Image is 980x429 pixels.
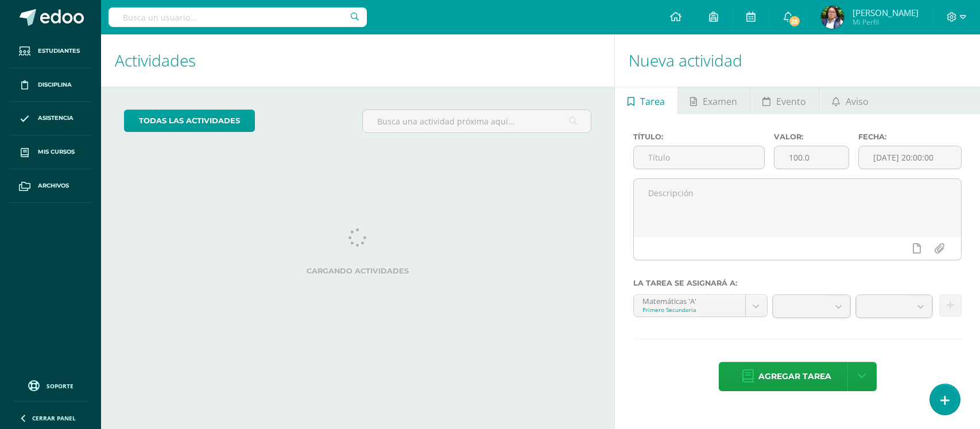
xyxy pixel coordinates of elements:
[634,146,764,169] input: Título
[633,132,765,141] label: Título:
[634,295,766,317] a: Matemáticas 'A'Primero Secundaria
[821,6,844,29] img: 7ab285121826231a63682abc32cdc9f2.png
[633,279,962,287] label: La tarea se asignará a:
[38,147,75,157] span: Mis cursos
[124,110,255,132] a: todas las Actividades
[9,135,92,169] a: Mis cursos
[109,7,367,27] input: Busca un usuario...
[363,110,591,132] input: Busca una actividad próxima aquí...
[14,377,87,393] a: Soporte
[38,80,72,89] span: Disciplina
[9,169,92,203] a: Archivos
[774,146,849,169] input: Puntos máximos
[38,114,73,123] span: Asistencia
[9,68,92,102] a: Disciplina
[846,88,869,115] span: Aviso
[776,88,806,115] span: Evento
[678,87,750,114] a: Examen
[47,382,73,390] span: Soporte
[853,7,919,18] span: [PERSON_NAME]
[642,306,736,314] div: Primero Secundaria
[788,15,801,28] span: 25
[853,17,919,27] span: Mi Perfil
[758,362,831,391] span: Agregar tarea
[642,295,736,306] div: Matemáticas 'A'
[32,414,76,422] span: Cerrar panel
[38,181,69,190] span: Archivos
[629,34,966,87] h1: Nueva actividad
[703,88,737,115] span: Examen
[9,34,92,68] a: Estudiantes
[115,34,601,87] h1: Actividades
[750,87,819,114] a: Evento
[859,146,961,169] input: Fecha de entrega
[819,87,881,114] a: Aviso
[615,87,677,114] a: Tarea
[774,132,849,141] label: Valor:
[38,46,80,56] span: Estudiantes
[124,267,591,275] label: Cargando actividades
[858,132,962,141] label: Fecha:
[640,88,665,115] span: Tarea
[9,102,92,136] a: Asistencia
